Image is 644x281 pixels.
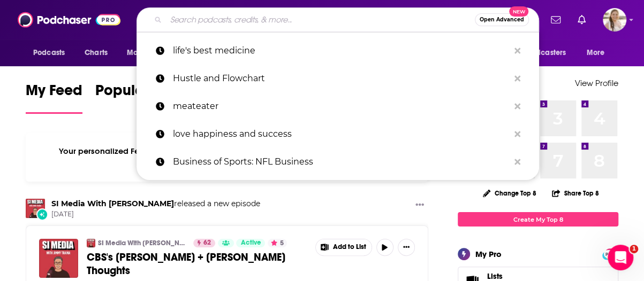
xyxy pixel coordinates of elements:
[514,45,566,60] span: For Podcasters
[95,81,186,106] span: Popular Feed
[87,251,308,277] a: CBS's [PERSON_NAME] + [PERSON_NAME] Thoughts
[575,78,618,88] a: View Profile
[166,11,475,28] input: Search podcasts, credits, & more...
[604,250,617,258] span: PRO
[480,17,524,22] span: Open Advanced
[173,148,509,176] p: Business of Sports: NFL Business
[630,245,638,253] span: 1
[547,11,565,29] a: Show notifications dropdown
[203,238,211,248] span: 62
[487,271,569,281] a: Lists
[316,239,372,255] button: Show More Button
[87,239,95,247] img: SI Media With Jimmy Traina
[26,199,45,218] img: SI Media With Jimmy Traina
[119,43,179,63] button: open menu
[458,212,618,227] a: Create My Top 8
[137,65,539,92] a: Hustle and Flowchart
[475,13,529,26] button: Open AdvancedNew
[36,208,48,220] div: New Episode
[604,249,617,257] a: PRO
[475,249,502,259] div: My Pro
[398,239,415,256] button: Show More Button
[507,43,581,63] button: open menu
[78,43,114,63] a: Charts
[240,238,261,248] span: Active
[608,245,633,270] iframe: Intercom live chat
[173,92,509,120] p: meateater
[33,45,65,60] span: Podcasts
[603,8,626,32] button: Show profile menu
[18,10,120,30] img: Podchaser - Follow, Share and Rate Podcasts
[51,199,174,208] a: SI Media With Jimmy Traina
[173,65,509,92] p: Hustle and Flowchart
[137,120,539,148] a: love happiness and success
[173,120,509,148] p: love happiness and success
[193,239,215,247] a: 62
[236,239,265,247] a: Active
[51,199,260,209] h3: released a new episode
[333,243,366,251] span: Add to List
[603,8,626,32] span: Logged in as acquavie
[26,81,82,114] a: My Feed
[51,210,260,219] span: [DATE]
[487,271,503,281] span: Lists
[509,6,528,17] span: New
[551,183,600,204] button: Share Top 8
[26,43,79,63] button: open menu
[127,45,165,60] span: Monitoring
[476,186,543,200] button: Change Top 8
[85,45,108,60] span: Charts
[603,8,626,32] img: User Profile
[137,7,539,32] div: Search podcasts, credits, & more...
[573,11,590,29] a: Show notifications dropdown
[137,37,539,65] a: life's best medicine
[268,239,287,247] button: 5
[137,148,539,176] a: Business of Sports: NFL Business
[26,81,82,106] span: My Feed
[579,43,618,63] button: open menu
[137,92,539,120] a: meateater
[587,45,605,60] span: More
[98,239,186,247] a: SI Media With [PERSON_NAME]
[87,251,285,277] span: CBS's [PERSON_NAME] + [PERSON_NAME] Thoughts
[411,199,428,212] button: Show More Button
[39,239,78,278] img: CBS's Jim Nantz + Traina Thoughts
[26,133,428,182] div: Your personalized Feed is curated based on the Podcasts, Creators, Users, and Lists that you Follow.
[95,81,186,114] a: Popular Feed
[173,37,509,65] p: life's best medicine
